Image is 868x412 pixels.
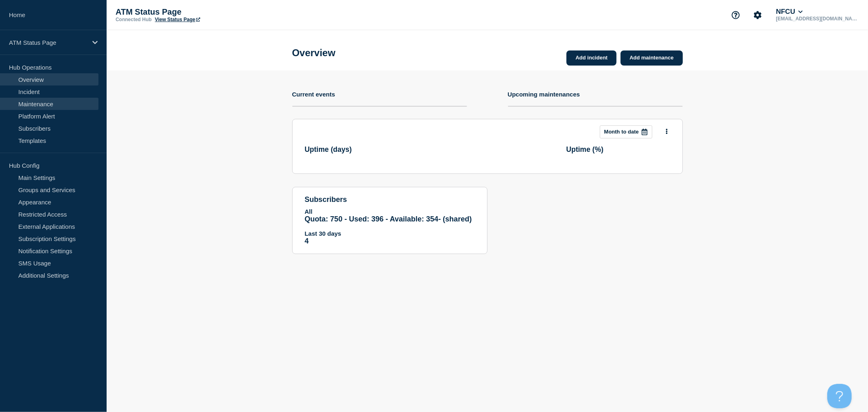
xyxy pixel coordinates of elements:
[508,91,580,98] h4: Upcoming maintenances
[566,50,617,66] a: Add incident
[116,17,152,22] p: Connected Hub
[604,129,639,135] p: Month to date
[116,7,278,17] p: ATM Status Page
[305,208,475,215] p: All
[621,50,682,66] a: Add maintenance
[566,145,604,154] h3: Uptime ( % )
[305,230,475,237] p: Last 30 days
[305,195,475,204] h4: subscribers
[292,47,336,59] h1: Overview
[305,215,472,223] span: Quota: 750 - Used: 396 - Available: 354 - (shared)
[749,7,766,24] button: Account settings
[774,16,859,22] p: [EMAIL_ADDRESS][DOMAIN_NAME]
[827,384,852,408] iframe: Help Scout Beacon - Open
[155,17,200,22] a: View Status Page
[600,125,652,138] button: Month to date
[9,39,87,46] p: ATM Status Page
[727,7,744,24] button: Support
[774,8,805,16] button: NFCU
[305,237,475,245] p: 4
[292,91,335,98] h4: Current events
[305,145,352,154] h3: Uptime ( days )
